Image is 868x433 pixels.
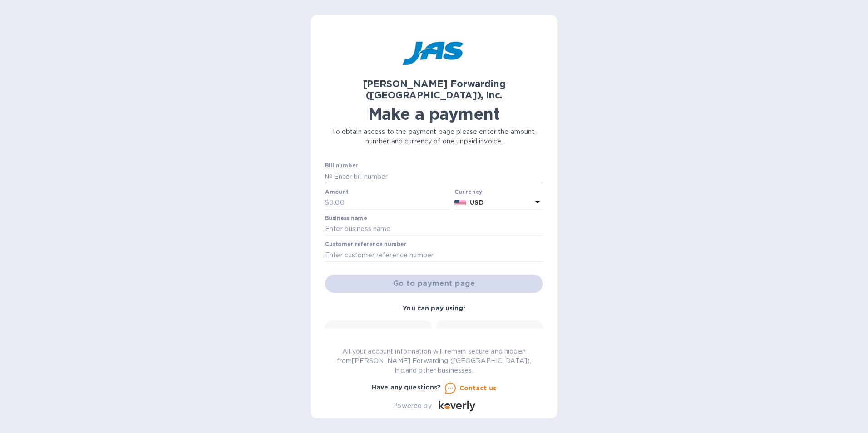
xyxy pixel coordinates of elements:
b: [PERSON_NAME] Forwarding ([GEOGRAPHIC_DATA]), Inc. [363,78,506,101]
label: Customer reference number [325,242,406,247]
img: USD [454,200,467,206]
p: All your account information will remain secure and hidden from [PERSON_NAME] Forwarding ([GEOGRA... [325,347,543,375]
h1: Make a payment [325,104,543,123]
input: Enter bill number [332,170,543,183]
p: To obtain access to the payment page please enter the amount, number and currency of one unpaid i... [325,127,543,146]
b: USD [470,199,483,206]
b: Have any questions? [372,384,441,391]
p: № [325,172,332,182]
u: Contact us [459,384,497,392]
input: Enter business name [325,222,543,236]
label: Business name [325,216,367,221]
input: 0.00 [329,196,451,210]
p: $ [325,198,329,207]
label: Bill number [325,163,358,169]
b: You can pay using: [403,305,465,312]
p: Powered by [393,401,431,411]
input: Enter customer reference number [325,248,543,262]
b: Currency [454,188,483,195]
label: Amount [325,189,348,195]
